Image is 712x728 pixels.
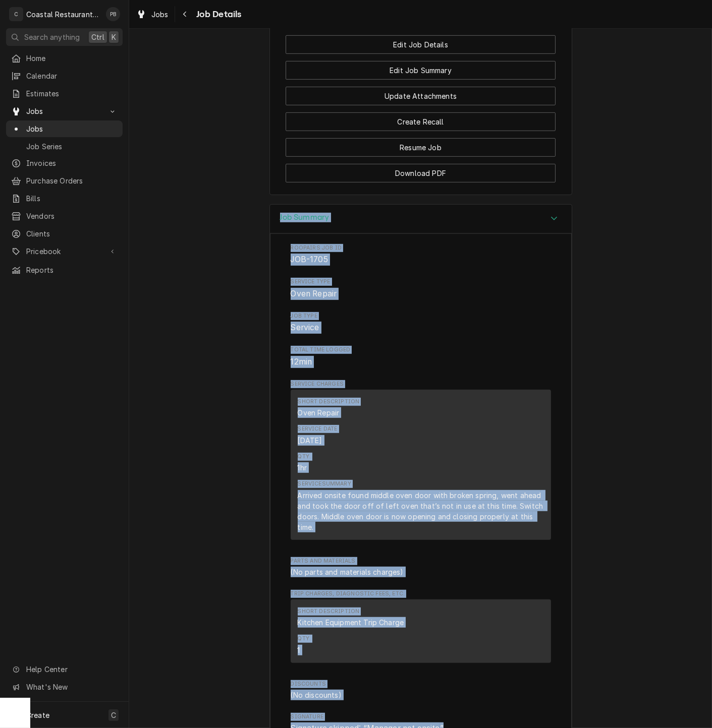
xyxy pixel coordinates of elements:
div: Short Description [298,608,404,628]
span: Service [291,323,319,332]
span: C [111,710,116,720]
a: Purchase Orders [6,172,123,189]
div: C [9,7,23,21]
div: Qty. [298,453,311,461]
a: Go to Jobs [6,103,123,119]
div: Short Description [298,617,404,628]
span: Job Series [26,141,118,152]
button: Search anythingCtrlK [6,28,123,46]
div: Service Charges [291,380,551,544]
span: Vendors [26,211,118,221]
div: Service Charges List [291,390,551,544]
span: Job Type [291,322,551,334]
span: Clients [26,228,118,239]
span: Purchase Orders [26,175,118,186]
span: Job Type [291,312,551,320]
span: Home [26,53,118,64]
div: Service Summary [298,480,351,488]
h3: Job Summary [280,213,330,222]
a: Jobs [6,120,123,137]
div: Button Group Row [286,80,556,105]
span: Jobs [151,9,169,20]
span: Bills [26,193,118,204]
div: Roopairs Job ID [291,244,551,266]
div: Short Description [298,608,360,616]
div: Short Description [298,398,360,418]
div: Quantity [298,635,311,655]
a: Go to What's New [6,679,123,695]
div: Trip Charges, Diagnostic Fees, etc. List [291,599,551,668]
div: Phill Blush's Avatar [106,7,120,21]
span: Jobs [26,124,118,134]
a: Bills [6,190,123,207]
button: Accordion Details Expand Trigger [270,205,572,233]
div: Quantity [298,453,311,473]
div: Service Date [298,435,322,446]
div: Qty. [298,635,311,643]
div: Service Date [298,425,338,445]
span: Total Time Logged [291,346,551,354]
a: Jobs [132,6,173,23]
div: Service Type [291,278,551,299]
div: Trip Charges, Diagnostic Fees, etc. [291,590,551,668]
button: Edit Job Summary [286,61,556,80]
span: Roopairs Job ID [291,244,551,252]
div: Quantity [298,645,300,655]
span: Signature [291,713,551,721]
span: Help Center [26,664,117,675]
a: Vendors [6,208,123,224]
div: Parts and Materials List [291,567,551,577]
span: Reports [26,265,118,275]
span: Oven Repair [291,289,337,298]
div: Discounts List [291,690,551,700]
button: Resume Job [286,138,556,157]
div: Short Description [298,407,340,418]
span: Calendar [26,71,118,81]
span: Service Type [291,278,551,286]
span: Job Details [193,8,242,21]
div: Job Type [291,312,551,334]
button: Download PDF [286,164,556,183]
div: Service Date [298,425,338,433]
div: Parts and Materials [291,557,551,577]
span: Estimates [26,88,118,99]
div: Short Description [298,398,360,406]
span: Service Type [291,288,551,300]
div: PB [106,7,120,21]
span: Ctrl [91,32,104,42]
div: Button Group Row [286,28,556,54]
div: Button Group Row [286,54,556,80]
div: Coastal Restaurant Repair [26,9,100,20]
button: Update Attachments [286,87,556,105]
a: Reports [6,262,123,278]
span: Roopairs Job ID [291,254,551,266]
span: Pricebook [26,246,102,257]
span: Discounts [291,680,551,688]
div: Discounts [291,680,551,700]
span: Search anything [24,32,80,42]
span: Service Charges [291,380,551,388]
div: Button Group Row [286,131,556,157]
span: Trip Charges, Diagnostic Fees, etc. [291,590,551,598]
span: JOB-1705 [291,255,328,264]
a: Invoices [6,155,123,171]
a: Estimates [6,85,123,102]
a: Go to Help Center [6,661,123,678]
div: Line Item [291,390,551,540]
div: Accordion Header [270,205,572,233]
div: Quantity [298,462,307,473]
div: Total Time Logged [291,346,551,368]
a: Home [6,50,123,67]
div: Button Group Row [286,105,556,131]
a: Calendar [6,68,123,84]
div: Button Group Row [286,157,556,183]
span: Invoices [26,158,118,168]
span: Jobs [26,106,102,116]
div: Line Item [291,599,551,663]
span: Total Time Logged [291,356,551,368]
span: 12min [291,357,312,367]
button: Create Recall [286,112,556,131]
span: What's New [26,682,117,692]
span: Parts and Materials [291,557,551,565]
button: Navigate back [177,6,193,22]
